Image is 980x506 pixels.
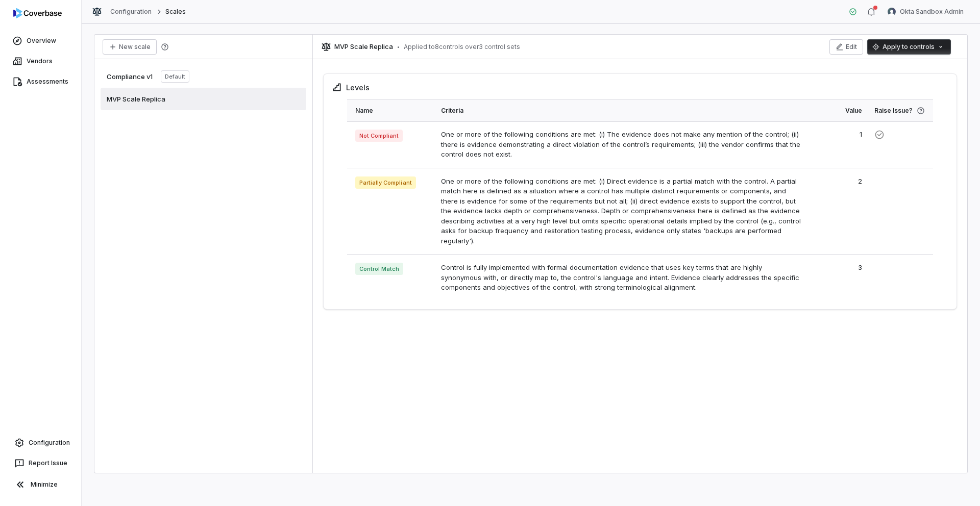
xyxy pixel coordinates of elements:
[810,168,868,255] td: 2
[435,168,810,255] td: One or more of the following conditions are met: (i) Direct evidence is a partial match with the ...
[355,130,403,142] span: Not Compliant
[881,4,970,19] button: Okta Sandbox Admin avatarOkta Sandbox Admin
[110,8,152,16] a: Configuration
[161,70,189,83] span: Default
[810,121,868,168] td: 1
[874,99,925,121] div: Raise Issue?
[334,42,393,52] span: MVP Scale Replica
[435,255,810,301] td: Control is fully implemented with formal documentation evidence that uses key terms that are high...
[888,8,896,16] img: Okta Sandbox Admin avatar
[355,263,403,275] span: Control Match
[810,255,868,301] td: 3
[4,434,77,452] a: Configuration
[355,99,429,121] div: Name
[829,39,863,55] button: Edit
[101,88,306,110] a: MVP Scale Replica
[2,32,79,50] a: Overview
[816,99,862,121] div: Value
[13,8,62,18] img: logo-D7KZi-bG.svg
[165,8,186,16] span: Scales
[2,72,79,91] a: Assessments
[346,82,370,93] label: Levels
[355,176,416,189] span: Partially Compliant
[435,121,810,168] td: One or more of the following conditions are met: (i) The evidence does not make any mention of th...
[107,94,165,104] span: MVP Scale Replica
[4,454,77,472] button: Report Issue
[103,39,157,55] button: New scale
[404,43,520,51] span: Applied to 8 controls over 3 control sets
[441,99,804,121] div: Criteria
[867,39,951,55] button: Apply to controls
[101,65,306,88] a: Compliance v1Default
[2,52,79,70] a: Vendors
[397,43,400,50] span: •
[107,72,153,81] span: Compliance v1
[900,8,964,16] span: Okta Sandbox Admin
[4,474,77,495] button: Minimize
